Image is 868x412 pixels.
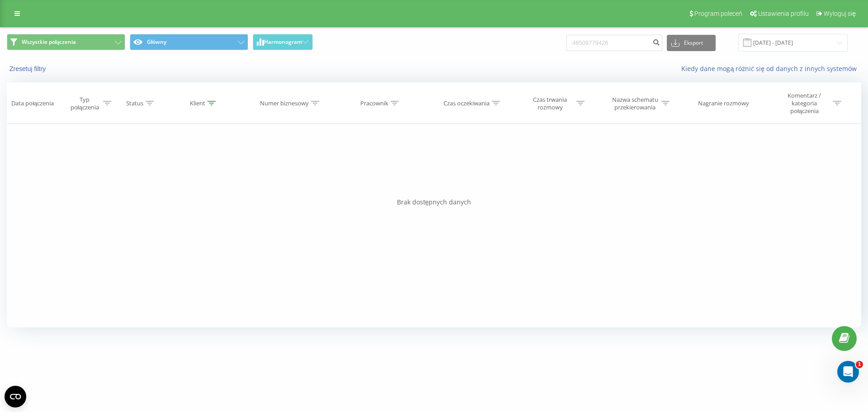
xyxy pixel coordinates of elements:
[758,10,809,17] span: Ustawienia profilu
[260,99,309,107] div: Numer biznesowy
[778,92,831,115] div: Komentarz / kategoria połączenia
[681,64,861,73] a: Kiedy dane mogą różnić się od danych z innych systemów
[526,96,574,111] div: Czas trwania rozmowy
[443,99,490,107] div: Czas oczekiwania
[837,361,859,383] iframe: Intercom live chat
[130,34,248,50] button: Główny
[7,198,861,207] div: Brak dostępnych danych
[253,34,313,50] button: Harmonogram
[694,10,742,17] span: Program poleceń
[698,99,749,107] div: Nagranie rozmowy
[264,39,302,45] span: Harmonogram
[856,361,863,368] span: 1
[824,10,856,17] span: Wyloguj się
[566,35,662,51] input: Wyszukiwanie według numeru
[22,38,76,46] span: Wszystkie połączenia
[7,65,50,73] button: Zresetuj filtry
[667,35,716,51] button: Eksport
[190,99,205,107] div: Klient
[611,96,659,111] div: Nazwa schematu przekierowania
[5,386,26,407] button: Open CMP widget
[7,34,125,50] button: Wszystkie połączenia
[11,99,54,107] div: Data połączenia
[68,96,101,111] div: Typ połączenia
[126,99,143,107] div: Status
[360,99,388,107] div: Pracownik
